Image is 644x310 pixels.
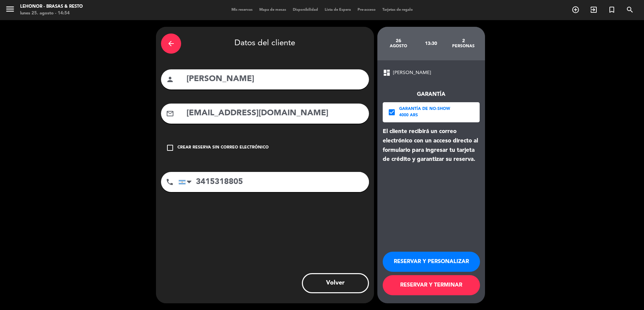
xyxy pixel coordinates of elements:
div: Datos del cliente [161,32,369,55]
i: turned_in_not [608,6,616,14]
span: Mis reservas [228,8,256,12]
div: El cliente recibirá un correo electrónico con un acceso directo al formulario para ingresar tu ta... [383,127,480,164]
div: 13:30 [415,32,447,55]
button: Volver [302,273,369,293]
i: arrow_back [167,40,175,48]
input: Número de teléfono... [178,172,369,192]
span: dashboard [383,69,391,77]
button: RESERVAR Y TERMINAR [383,275,480,295]
div: agosto [382,44,415,49]
div: 4000 ARS [399,112,450,119]
div: Lehonor - Brasas & Resto [20,3,83,10]
i: menu [5,4,15,14]
span: Lista de Espera [321,8,354,12]
button: RESERVAR Y PERSONALIZAR [383,252,480,272]
i: check_box [388,108,396,116]
div: Crear reserva sin correo electrónico [177,144,269,151]
button: menu [5,4,15,16]
div: 26 [382,38,415,44]
div: lunes 25. agosto - 14:54 [20,10,83,17]
i: mail_outline [166,110,174,118]
span: [PERSON_NAME] [393,69,431,77]
i: phone [166,178,174,186]
div: personas [447,44,480,49]
div: 2 [447,38,480,44]
i: exit_to_app [590,6,598,14]
div: Garantía de no-show [399,106,450,113]
div: Garantía [383,90,480,99]
i: check_box_outline_blank [166,144,174,152]
input: Email del cliente [186,107,364,120]
span: Mapa de mesas [256,8,289,12]
i: person [166,75,174,83]
i: search [626,6,634,14]
i: add_circle_outline [572,6,580,14]
span: Pre-acceso [354,8,379,12]
div: Argentina: +54 [179,172,194,192]
span: Tarjetas de regalo [379,8,416,12]
input: Nombre del cliente [186,72,364,86]
span: Disponibilidad [289,8,321,12]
